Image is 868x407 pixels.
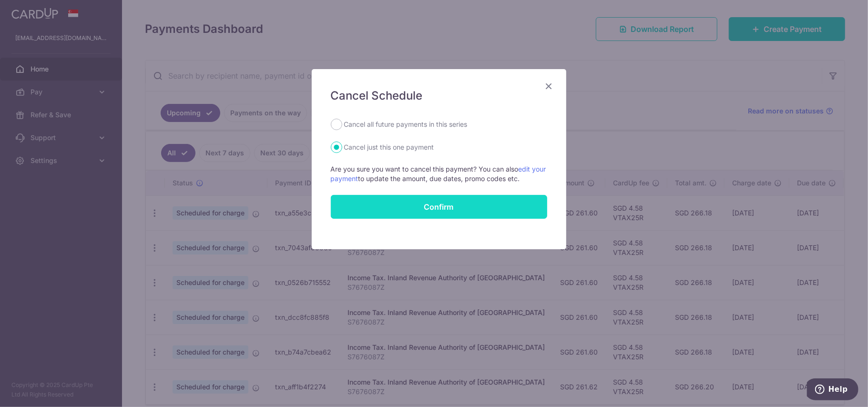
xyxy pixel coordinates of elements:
[331,164,547,183] p: Are you sure you want to cancel this payment? You can also to update the amount, due dates, promo...
[331,88,547,103] h5: Cancel Schedule
[331,195,547,219] button: Confirm
[344,119,468,130] label: Cancel all future payments in this series
[543,81,555,92] button: Close
[807,378,858,402] iframe: Opens a widget where you can find more information
[344,142,434,153] label: Cancel just this one payment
